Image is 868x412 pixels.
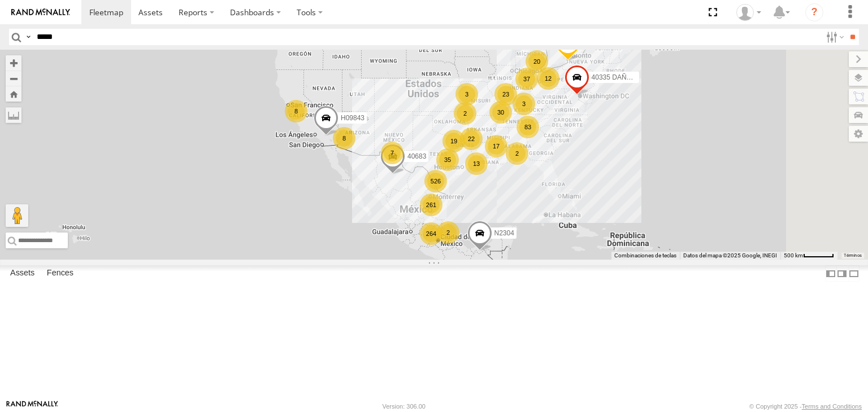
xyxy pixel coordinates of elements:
[383,403,426,410] div: Version: 306.00
[285,100,307,122] div: 8
[381,142,403,164] div: 7
[848,265,860,282] label: Hide Summary Table
[6,55,21,71] button: Zoom in
[442,130,465,152] div: 19
[825,265,836,282] label: Dock Summary Table to the Left
[6,204,28,227] button: Arrastra al hombrecito al mapa para abrir Street View
[437,221,459,244] div: 2
[341,114,364,122] span: H09843
[683,252,777,258] span: Datos del mapa ©2025 Google, INEGI
[494,230,514,238] span: N2304
[460,128,483,150] div: 22
[802,403,862,410] a: Terms and Conditions
[517,116,539,138] div: 83
[592,73,641,81] span: 40335 DAÑADO
[849,126,868,142] label: Map Settings
[485,135,507,157] div: 17
[41,266,79,282] label: Fences
[420,222,442,245] div: 264
[24,29,33,45] label: Search Query
[844,253,862,258] a: Términos (se abre en una nueva pestaña)
[614,252,676,260] button: Combinaciones de teclas
[454,102,476,125] div: 2
[732,4,765,21] div: Angel Dominguez
[6,401,58,412] a: Visit our Website
[515,68,538,90] div: 37
[407,152,426,160] span: 40683
[6,107,21,123] label: Measure
[489,101,512,124] div: 30
[494,83,517,106] div: 23
[537,67,559,90] div: 12
[526,50,548,73] div: 20
[749,403,862,410] div: © Copyright 2025 -
[333,127,355,150] div: 8
[506,142,528,165] div: 2
[420,194,442,216] div: 261
[822,29,846,45] label: Search Filter Options
[424,170,447,192] div: 526
[836,265,848,282] label: Dock Summary Table to the Right
[6,86,21,102] button: Zoom Home
[805,3,823,21] i: ?
[465,152,488,175] div: 13
[5,266,40,282] label: Assets
[780,252,837,260] button: Escala del mapa: 500 km por 51 píxeles
[784,252,803,258] span: 500 km
[6,71,21,86] button: Zoom out
[436,148,459,171] div: 35
[11,8,70,16] img: rand-logo.svg
[513,93,535,115] div: 3
[455,83,478,106] div: 3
